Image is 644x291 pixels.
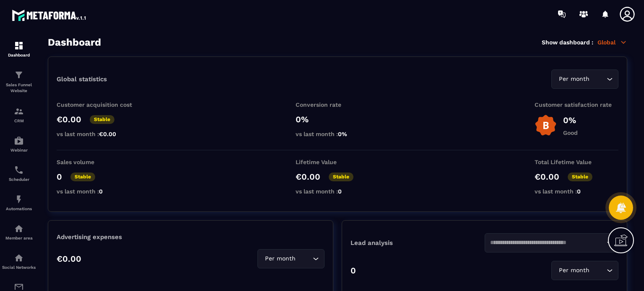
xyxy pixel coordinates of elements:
p: €0.00 [57,254,81,264]
p: Lead analysis [351,239,485,247]
img: formation [14,70,24,80]
img: automations [14,224,24,234]
p: Global [597,39,627,46]
p: Customer satisfaction rate [535,101,618,108]
div: Search for option [551,70,618,89]
p: Customer acquisition cost [57,101,140,108]
p: €0.00 [296,172,320,182]
a: formationformationDashboard [2,34,36,64]
img: formation [14,41,24,51]
span: Per month [557,266,591,275]
p: vs last month : [296,131,379,137]
input: Search for option [490,238,605,247]
span: 0 [577,188,581,195]
img: logo [12,8,87,23]
span: Per month [263,254,297,263]
p: 0% [296,114,379,124]
p: Automations [2,206,36,211]
p: €0.00 [57,114,81,124]
p: vs last month : [57,131,140,137]
span: Per month [557,75,591,84]
p: Stable [70,173,95,181]
p: vs last month : [57,188,140,195]
p: Stable [90,115,114,124]
p: Webinar [2,148,36,152]
a: automationsautomationsWebinar [2,129,36,159]
img: scheduler [14,165,24,175]
span: 0% [338,131,347,137]
a: formationformationCRM [2,100,36,129]
p: Total Lifetime Value [535,159,618,165]
p: Stable [568,173,592,181]
div: Search for option [551,261,618,280]
span: €0.00 [99,131,116,137]
img: automations [14,194,24,204]
p: Dashboard [2,53,36,57]
img: social-network [14,253,24,263]
p: Member area [2,236,36,240]
p: €0.00 [535,172,559,182]
p: Scheduler [2,177,36,182]
a: social-networksocial-networkSocial Networks [2,247,36,276]
p: vs last month : [535,188,618,195]
p: Social Networks [2,265,36,270]
p: CRM [2,118,36,123]
p: vs last month : [296,188,379,195]
span: 0 [99,188,103,195]
a: schedulerschedulerScheduler [2,159,36,188]
img: formation [14,106,24,116]
input: Search for option [591,75,605,84]
h3: Dashboard [48,36,101,48]
a: formationformationSales Funnel Website [2,64,36,100]
p: Sales Funnel Website [2,82,36,94]
p: Stable [329,173,353,181]
div: Search for option [257,249,325,268]
p: Advertising expenses [57,233,325,241]
img: b-badge-o.b3b20ee6.svg [535,114,557,136]
img: automations [14,136,24,146]
span: 0 [338,188,342,195]
div: Search for option [485,233,619,252]
input: Search for option [297,254,311,263]
p: 0 [57,172,62,182]
p: Good [563,129,578,136]
p: 0 [351,265,356,276]
a: automationsautomationsMember area [2,217,36,247]
p: 0% [563,115,578,125]
input: Search for option [591,266,605,275]
p: Show dashboard : [542,39,593,46]
a: automationsautomationsAutomations [2,188,36,217]
p: Global statistics [57,75,107,83]
p: Lifetime Value [296,159,379,165]
p: Sales volume [57,159,140,165]
p: Conversion rate [296,101,379,108]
